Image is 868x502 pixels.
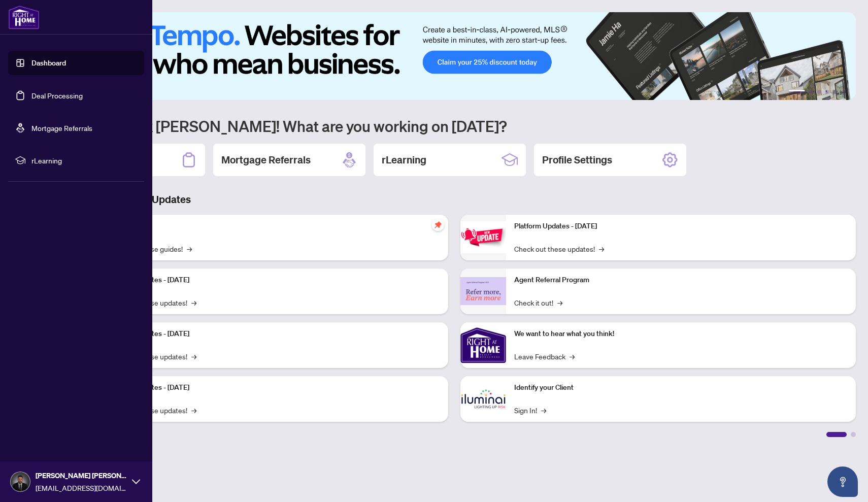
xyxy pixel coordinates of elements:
span: → [557,297,562,308]
h2: Mortgage Referrals [221,153,311,167]
span: → [187,243,192,254]
a: Check it out!→ [514,297,562,308]
p: Platform Updates - [DATE] [107,328,440,340]
a: Check out these updates!→ [514,243,604,254]
img: We want to hear what you think! [460,322,506,368]
img: Slide 0 [53,12,856,100]
button: 1 [789,90,805,94]
button: 6 [842,90,846,94]
button: 3 [817,90,821,94]
img: Identify your Client [460,376,506,422]
h2: rLearning [382,153,426,167]
a: Deal Processing [31,91,83,100]
img: logo [8,5,40,29]
img: Platform Updates - June 23, 2025 [460,221,506,253]
img: Profile Icon [11,472,30,491]
a: Leave Feedback→ [514,351,575,362]
button: Open asap [827,466,858,497]
button: 4 [825,90,829,94]
button: 5 [833,90,838,94]
p: Self-Help [107,221,440,232]
span: → [191,405,196,416]
p: Agent Referral Program [514,275,848,286]
a: Sign In!→ [514,405,546,416]
span: [PERSON_NAME] [PERSON_NAME] [36,470,127,481]
span: → [191,351,196,362]
button: 2 [809,90,813,94]
a: Dashboard [31,58,66,68]
p: We want to hear what you think! [514,328,848,340]
a: Mortgage Referrals [31,123,92,132]
img: Agent Referral Program [460,277,506,305]
span: → [191,297,196,308]
p: Platform Updates - [DATE] [107,275,440,286]
p: Platform Updates - [DATE] [107,382,440,393]
span: rLearning [31,155,137,166]
h3: Brokerage & Industry Updates [53,192,856,207]
span: → [541,405,546,416]
p: Identify your Client [514,382,848,393]
span: [EMAIL_ADDRESS][DOMAIN_NAME] [36,482,127,493]
span: → [599,243,604,254]
h1: Welcome back [PERSON_NAME]! What are you working on [DATE]? [53,116,856,136]
h2: Profile Settings [542,153,612,167]
p: Platform Updates - [DATE] [514,221,848,232]
span: → [570,351,575,362]
span: pushpin [432,219,444,231]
